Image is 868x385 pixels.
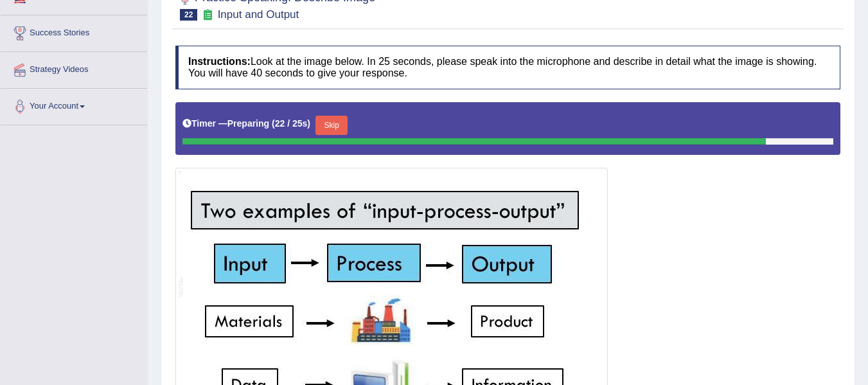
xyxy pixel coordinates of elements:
button: Skip [315,116,348,135]
b: Instructions: [188,56,251,67]
small: Exam occurring question [200,9,214,21]
a: Your Account [1,89,147,121]
small: Input and Output [218,8,299,21]
h4: Look at the image below. In 25 seconds, please speak into the microphone and describe in detail w... [175,46,840,89]
b: ) [307,118,310,129]
a: Success Stories [1,15,147,48]
b: Preparing [227,118,269,129]
h5: Timer — [182,119,310,129]
span: 22 [180,9,197,21]
a: Strategy Videos [1,52,147,84]
b: 22 / 25s [275,118,308,129]
b: ( [272,118,275,129]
